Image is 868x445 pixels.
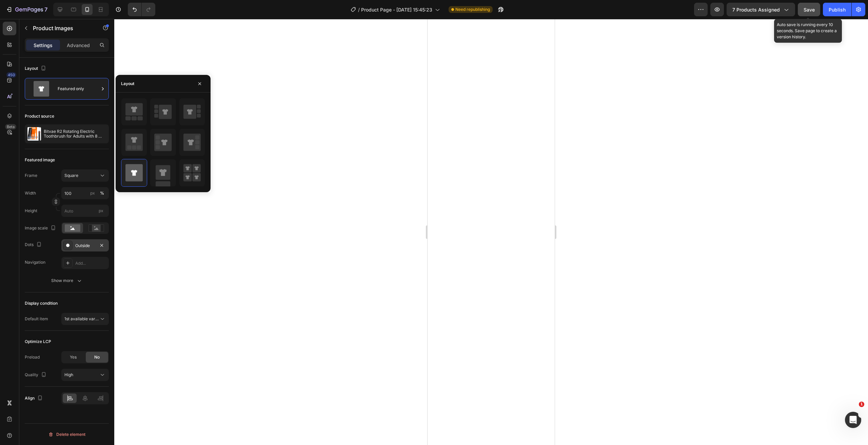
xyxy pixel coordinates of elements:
div: Featured image [25,157,55,163]
iframe: Intercom live chat [845,412,861,428]
button: % [88,189,97,197]
button: 1st available variant [61,313,109,325]
input: px% [61,187,109,199]
div: Navigation [25,259,45,265]
div: Image scale [25,224,57,233]
span: Product Page - [DATE] 15:45:23 [361,6,432,13]
div: Preload [25,354,40,360]
span: Need republishing [455,6,490,13]
div: 450 [6,72,16,78]
img: product feature img [27,127,41,141]
p: Settings [34,42,53,49]
button: 7 products assigned [727,3,795,16]
div: Layout [121,81,134,87]
iframe: To enrich screen reader interactions, please activate Accessibility in Grammarly extension settings [428,19,555,445]
span: 7 products assigned [732,6,780,13]
div: Show more [51,277,83,284]
label: Height [25,208,37,214]
p: 7 [44,5,47,14]
p: Advanced [67,42,90,49]
span: Square [64,173,78,179]
span: No [94,354,100,360]
span: High [64,372,73,377]
div: Beta [5,124,16,129]
button: Delete element [25,429,109,440]
span: 1st available variant [64,316,102,321]
div: Align [25,394,44,403]
div: Delete element [48,430,85,439]
button: Save [798,3,820,16]
p: Bitvae R2 Rotating Electric Toothbrush for Adults with 8 Brush Heads, Travel Case, 5 Modes Rechar... [44,129,106,139]
input: px [61,205,109,217]
span: px [99,208,103,213]
span: Save [804,7,815,13]
span: Yes [70,354,77,360]
div: Optimize LCP [25,339,51,345]
div: Display condition [25,300,58,306]
div: % [100,190,104,196]
p: Product Images [33,24,91,32]
button: Publish [823,3,851,16]
span: 1 [859,402,864,407]
button: px [98,189,106,197]
label: Width [25,190,36,196]
div: Dots [25,240,43,249]
div: Product source [25,113,54,119]
div: Quality [25,370,48,380]
div: Default item [25,316,48,322]
div: Layout [25,64,47,73]
span: / [358,6,360,13]
label: Frame [25,173,37,179]
div: Publish [829,6,846,13]
div: Featured only [58,81,99,97]
button: 7 [3,3,51,16]
button: Show more [25,275,109,287]
div: px [90,190,95,196]
div: Undo/Redo [128,3,155,16]
div: Add... [75,260,107,266]
button: Square [61,169,109,182]
button: High [61,369,109,381]
div: Outside [75,243,95,249]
